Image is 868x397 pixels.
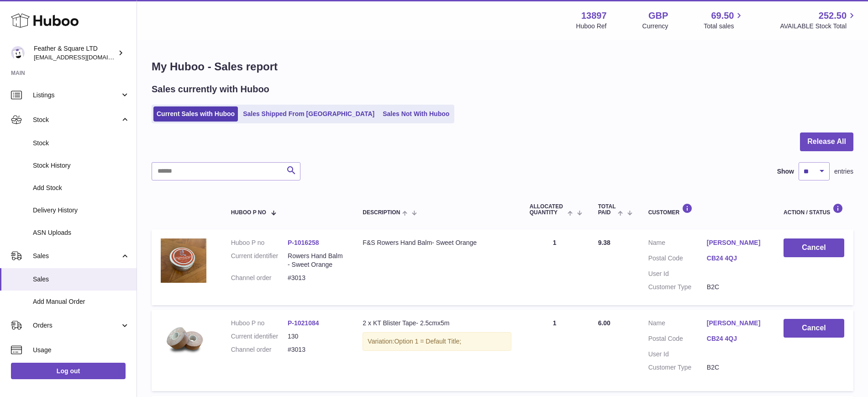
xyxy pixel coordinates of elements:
[581,10,607,22] strong: 13897
[33,346,130,355] span: Usage
[707,363,765,372] dd: B2C
[648,350,707,359] dt: User Id
[707,334,765,343] a: CB24 4QJ
[161,319,206,380] img: Untitled_Artwork4.png
[648,270,707,278] dt: User Id
[231,319,288,328] dt: Huboo P no
[152,83,269,95] h2: Sales currently with Huboo
[648,10,668,22] strong: GBP
[784,203,844,216] div: Action / Status
[288,345,344,354] dd: #3013
[521,229,589,305] td: 1
[648,334,707,345] dt: Postal Code
[648,254,707,265] dt: Postal Code
[33,91,120,100] span: Listings
[780,22,857,31] span: AVAILABLE Stock Total
[33,184,130,192] span: Add Stock
[363,332,511,351] div: Variation:
[161,238,206,283] img: il_fullxfull.5886850907_h4oi.jpg
[363,319,511,328] div: 2 x KT Blister Tape- 2.5cmx5m
[240,106,378,122] a: Sales Shipped From [GEOGRAPHIC_DATA]
[33,275,130,284] span: Sales
[34,53,134,61] span: [EMAIL_ADDRESS][DOMAIN_NAME]
[34,44,116,62] div: Feather & Square LTD
[288,319,319,327] a: P-1021084
[231,238,288,247] dt: Huboo P no
[231,274,288,282] dt: Channel order
[707,238,765,247] a: [PERSON_NAME]
[704,10,744,31] a: 69.50 Total sales
[707,319,765,328] a: [PERSON_NAME]
[704,22,744,31] span: Total sales
[33,116,120,124] span: Stock
[288,274,344,282] dd: #3013
[707,254,765,263] a: CB24 4QJ
[777,167,794,176] label: Show
[288,332,344,341] dd: 130
[648,283,707,291] dt: Customer Type
[379,106,452,122] a: Sales Not With Huboo
[576,22,607,31] div: Huboo Ref
[363,210,400,216] span: Description
[394,338,461,345] span: Option 1 = Default Title;
[288,252,344,269] dd: Rowers Hand Balm- Sweet Orange
[11,46,25,60] img: feathernsquare@gmail.com
[33,228,130,237] span: ASN Uploads
[784,238,844,257] button: Cancel
[648,238,707,249] dt: Name
[33,206,130,215] span: Delivery History
[648,203,765,216] div: Customer
[33,297,130,306] span: Add Manual Order
[648,319,707,330] dt: Name
[800,132,853,151] button: Release All
[598,204,616,216] span: Total paid
[834,167,853,176] span: entries
[288,239,319,246] a: P-1016258
[33,252,120,260] span: Sales
[521,310,589,391] td: 1
[598,319,610,327] span: 6.00
[33,321,120,330] span: Orders
[152,59,853,74] h1: My Huboo - Sales report
[231,252,288,269] dt: Current identifier
[231,345,288,354] dt: Channel order
[598,239,610,246] span: 9.38
[363,238,511,247] div: F&S Rowers Hand Balm- Sweet Orange
[33,161,130,170] span: Stock History
[707,283,765,291] dd: B2C
[530,204,566,216] span: ALLOCATED Quantity
[784,319,844,338] button: Cancel
[642,22,668,31] div: Currency
[648,363,707,372] dt: Customer Type
[153,106,238,122] a: Current Sales with Huboo
[711,10,734,22] span: 69.50
[231,210,266,216] span: Huboo P no
[33,139,130,148] span: Stock
[11,363,126,379] a: Log out
[819,10,847,22] span: 252.50
[780,10,857,31] a: 252.50 AVAILABLE Stock Total
[231,332,288,341] dt: Current identifier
